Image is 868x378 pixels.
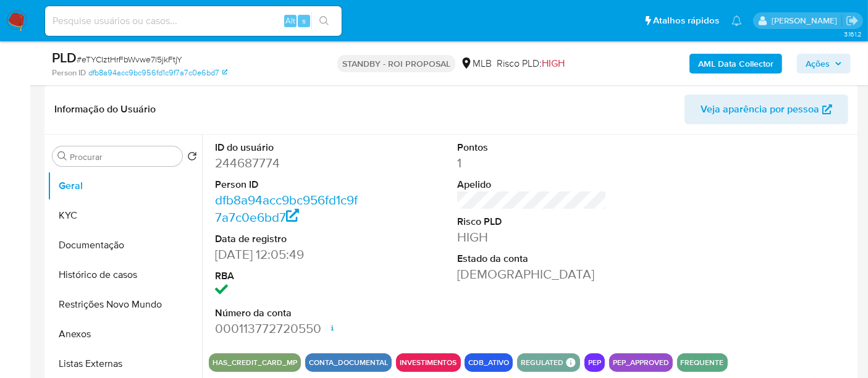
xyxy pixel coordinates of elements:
a: Sair [846,14,859,27]
a: dfb8a94acc9bc956fd1c9f7a7c0e6bd7 [215,191,358,226]
button: Ações [797,54,851,73]
h1: Informação do Usuário [54,103,156,115]
span: s [302,15,306,27]
button: Histórico de casos [48,260,202,290]
button: KYC [48,201,202,230]
dt: RBA [215,269,364,283]
b: AML Data Collector [698,54,773,73]
dt: Pontos [457,141,607,154]
input: Procurar [70,151,177,162]
button: Restrições Novo Mundo [48,290,202,319]
span: Alt [285,15,295,27]
a: Notificações [731,15,742,26]
dt: Risco PLD [457,215,607,229]
dd: [DATE] 12:05:49 [215,246,364,263]
dd: 1 [457,154,607,172]
span: HIGH [542,56,565,70]
button: search-icon [311,12,337,30]
dd: HIGH [457,229,607,246]
div: MLB [460,57,492,70]
span: Veja aparência por pessoa [701,94,819,124]
dd: 000113772720550 [215,320,364,337]
button: Documentação [48,230,202,260]
dt: Data de registro [215,232,364,246]
b: Person ID [52,67,86,78]
button: AML Data Collector [689,54,782,73]
button: Retornar ao pedido padrão [187,151,197,165]
dt: Número da conta [215,306,364,320]
input: Pesquise usuários ou casos... [45,13,342,29]
dd: 244687774 [215,154,364,172]
dt: Person ID [215,178,364,191]
span: Ações [806,54,830,73]
button: Anexos [48,319,202,349]
dd: [DEMOGRAPHIC_DATA] [457,266,607,283]
b: PLD [52,48,77,67]
p: STANDBY - ROI PROPOSAL [337,55,455,72]
dt: Apelido [457,178,607,191]
dt: ID do usuário [215,141,364,154]
span: 3.161.2 [844,29,862,39]
dt: Estado da conta [457,252,607,266]
button: Geral [48,171,202,201]
p: erico.trevizan@mercadopago.com.br [772,15,841,27]
span: Atalhos rápidos [653,14,719,27]
button: Procurar [57,151,67,161]
button: Veja aparência por pessoa [685,94,848,124]
span: # eTYCIztHrFbWvwe7l5jkFtjY [77,53,182,65]
span: Risco PLD: [497,57,565,70]
a: dfb8a94acc9bc956fd1c9f7a7c0e6bd7 [88,67,227,78]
